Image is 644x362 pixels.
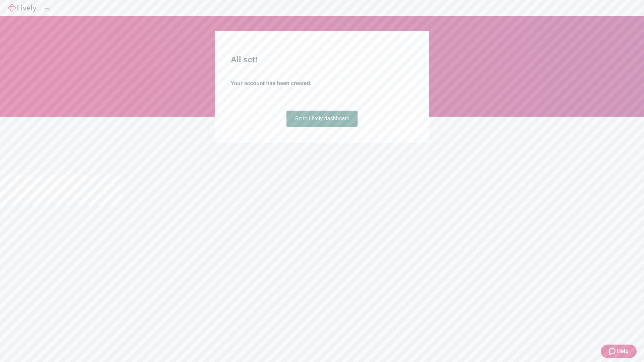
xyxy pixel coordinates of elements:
[44,8,50,10] button: Log out
[609,347,617,355] svg: Zendesk support icon
[601,345,637,358] button: Zendesk support iconHelp
[617,347,629,355] span: Help
[8,4,36,12] img: Lively
[286,111,358,127] a: Go to Lively dashboard
[231,54,413,66] h2: All set!
[231,79,413,87] h4: Your account has been created.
